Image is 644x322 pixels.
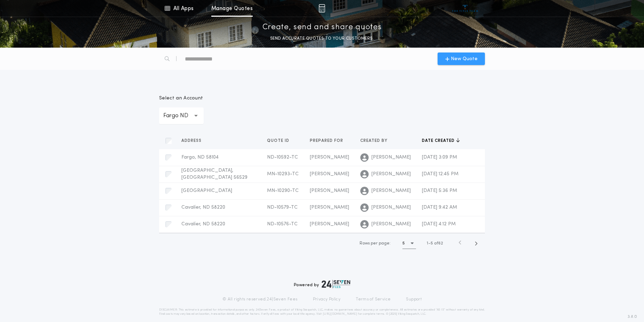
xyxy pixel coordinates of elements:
span: Cavalier, ND 58220 [181,222,225,227]
span: [DATE] 12:45 PM [422,171,458,177]
p: DISCLAIMER: This estimate is provided for informational purposes only. 24|Seven Fees, a product o... [159,308,485,316]
p: Fargo ND [163,112,199,120]
p: Select an Account [159,95,204,102]
span: [PERSON_NAME] [371,187,411,194]
h1: 5 [402,240,405,247]
button: Date created [422,137,460,144]
span: ND-10579-TC [267,205,298,210]
span: [PERSON_NAME] [310,205,349,210]
span: [PERSON_NAME] [310,171,349,177]
span: [DATE] 9:42 AM [422,205,457,210]
span: [PERSON_NAME] [310,188,349,193]
span: [DATE] 5:36 PM [422,188,457,193]
span: [GEOGRAPHIC_DATA], [GEOGRAPHIC_DATA] 56529 [181,168,248,180]
p: SEND ACCURATE QUOTES TO YOUR CUSTOMERS. [270,35,374,42]
span: [PERSON_NAME] [371,204,411,211]
span: Rows per page: [360,241,391,245]
span: [PERSON_NAME] [310,222,349,227]
span: 5 [431,241,433,245]
a: Support [406,297,422,302]
span: Created by [360,138,389,144]
button: 5 [402,238,416,249]
button: New Quote [438,53,485,65]
span: Quote ID [267,138,291,144]
a: Terms of Service [356,297,391,302]
span: of 62 [434,240,443,247]
span: 3.8.0 [628,314,637,320]
span: Prepared for [310,138,345,144]
span: Fargo, ND 58104 [181,155,219,160]
button: Fargo ND [159,107,204,124]
span: ND-10592-TC [267,155,298,160]
img: logo [322,280,350,288]
span: New Quote [451,55,478,63]
div: Powered by [294,280,350,288]
span: Cavalier, ND 58220 [181,205,225,210]
span: [PERSON_NAME] [310,155,349,160]
a: [URL][DOMAIN_NAME] [323,313,357,315]
img: img [319,4,325,13]
span: MN-10290-TC [267,188,299,193]
span: Address [181,138,203,144]
span: [PERSON_NAME] [371,154,411,161]
p: © All rights reserved. 24|Seven Fees [222,297,298,302]
p: Create, send and share quotes [262,22,382,33]
span: MN-10293-TC [267,171,299,177]
span: Date created [422,138,456,144]
button: Created by [360,137,393,144]
span: [PERSON_NAME] [371,221,411,228]
button: Address [181,137,207,144]
span: [DATE] 3:09 PM [422,155,457,160]
img: vs-icon [452,5,478,12]
a: Privacy Policy [313,297,341,302]
button: Quote ID [267,137,294,144]
span: [DATE] 4:12 PM [422,222,456,227]
span: [PERSON_NAME] [371,171,411,178]
span: ND-10576-TC [267,222,298,227]
span: [GEOGRAPHIC_DATA] [181,188,232,193]
span: 1 [427,241,428,245]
